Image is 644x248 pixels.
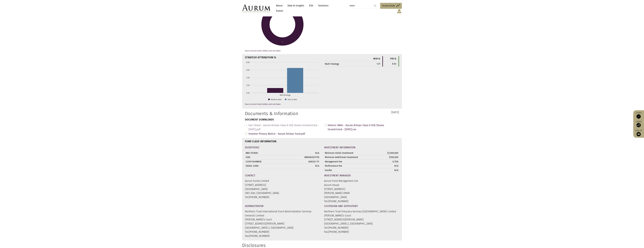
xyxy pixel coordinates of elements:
[372,168,399,172] td: N/A
[324,164,372,168] td: Performance Fee
[324,155,372,160] td: Minimum Additional Investment
[245,146,320,149] h4: IDENTIFIERS
[324,200,348,203] span: Tel:
[635,129,643,136] a: Sign up
[324,111,399,114] h3: [DATE]
[366,61,383,67] td: 1.31
[245,140,276,143] strong: FUND CLASS INFORMATION
[246,92,250,94] text: 0.00
[328,123,399,132] span: Historic NAVs - Aurum Artisan Class A US$ Shares Unrestricted - [DATE].csv
[245,174,320,177] h4: Contact
[293,155,320,160] td: BMG063321118
[637,123,641,127] img: Share this post
[275,8,283,13] a: Events
[383,61,399,67] td: 6.54
[324,174,399,177] h4: Investment Manager
[288,99,297,101] text: Year to date
[324,179,358,199] span: Aurum Fund Management Ltd Aurum House [STREET_ADDRESS] [PERSON_NAME] HM08 [GEOGRAPHIC_DATA]
[637,132,641,136] img: Sign up to our newsletter
[293,159,320,164] td: G06332 111
[324,159,372,164] td: Management Fee
[245,118,274,121] strong: DOCUMENT DOWNLOADS
[324,146,399,149] h4: INVESTMENT INFORMATION
[246,84,250,86] text: 2.00
[242,4,270,12] img: Aurum
[245,164,293,168] td: SEDOL CODE:
[245,103,320,105] p: Source: Aurum Funds Limited, cash not shown
[280,94,290,96] text: Multi Strategy
[324,151,372,155] td: Minimum Initial Investment
[282,41,283,43] text: 1
[324,226,348,229] span: Tel:
[380,3,402,9] a: Access Funds
[248,123,320,132] span: Fact Sheet - Aurum Artisan Class A US$ Shares Unrestricted - [DATE].pdf
[245,196,269,199] span: Tel:
[372,155,399,160] td: $100,000
[245,230,269,233] span: Tel:
[245,155,293,160] td: ISIN:
[397,9,402,14] img: account-icon.svg
[245,179,279,195] span: Aurum Funds Limited [STREET_ADDRESS] [GEOGRAPHIC_DATA] SW3 3QH, [GEOGRAPHIC_DATA]
[324,210,396,225] span: Northern Trust Fiduciary Services ([GEOGRAPHIC_DATA]) Limited [PERSON_NAME]'s Court [STREET_ADDRE...
[324,205,399,207] h4: Custodian and Depositary
[324,61,366,67] td: Multi Strategy
[328,200,348,203] span: [PHONE_NUMBER]
[366,56,383,61] th: MTD %
[245,111,320,116] h1: Documents & Information
[275,3,284,8] a: About
[328,230,349,233] span: [PHONE_NUMBER]
[246,69,250,71] text: 6.00
[245,56,276,59] strong: STRATEGY ATTRIBUTION %
[245,210,311,229] span: Northern Trust International Fund Administration Services (Ireland) Limited [PERSON_NAME]'s Court...
[249,234,270,238] span: [PHONE_NUMBER]
[637,114,641,119] img: Access Funds
[324,168,372,172] td: Hurdle
[246,61,250,63] text: 8.00
[635,121,643,127] div: Share
[286,3,306,8] a: Data & Insights
[249,230,269,233] span: [PHONE_NUMBER]
[246,77,250,79] text: 4.00
[249,196,269,199] span: [PHONE_NUMBER]
[293,151,320,155] td: N/A
[245,159,293,164] td: CUSIP NUMBER:
[271,99,282,101] text: Month to date
[248,132,320,136] span: Investor Privacy Notice - Aurum Artisan Fund.pdf
[372,151,399,155] td: $1,000,000
[328,226,348,229] span: [PHONE_NUMBER]
[382,4,395,7] span: Access Funds
[317,3,330,8] a: Solutions
[383,56,399,61] th: YTD %
[242,243,402,248] h1: Disclosures
[293,164,320,168] td: N/A
[635,112,643,119] a: Funds
[372,164,399,168] td: N/A
[308,3,315,8] a: ESG
[245,205,320,207] h4: Administrator
[372,159,399,164] td: 0.75%
[324,230,349,233] span: Fax:
[372,3,378,9] input: Submit
[245,50,320,52] p: Source: Aurum Funds Limited, cash not shown
[245,234,270,238] span: Fax:
[245,151,293,155] td: BBG TICKER:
